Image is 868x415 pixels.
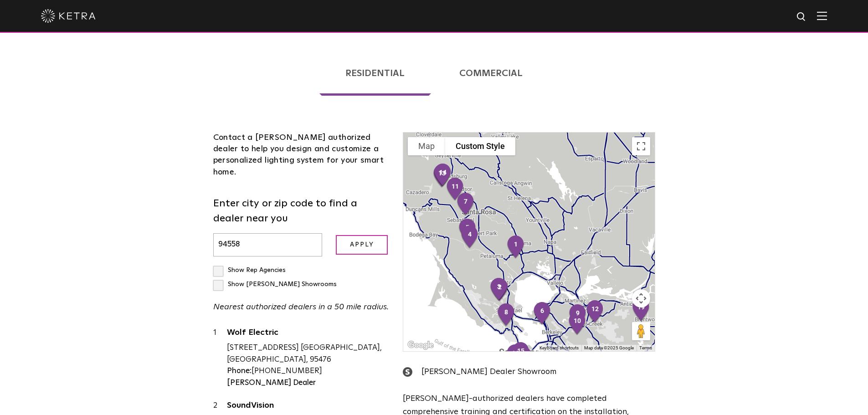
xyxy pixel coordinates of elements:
div: Contact a [PERSON_NAME] authorized dealer to help you design and customize a personalized lightin... [213,132,390,178]
a: Residential [319,51,431,96]
img: showroom_icon.png [403,367,412,377]
div: 9 [565,300,591,332]
div: 7 [452,189,479,220]
a: Terms [639,345,652,350]
input: Apply [336,235,388,255]
div: 13 [429,160,455,192]
img: Google [406,339,436,351]
div: 17 [510,343,537,374]
button: Custom Style [445,137,515,155]
div: [PERSON_NAME] Dealer Showroom [403,365,655,379]
div: 11 [442,174,468,205]
img: Hamburger%20Nav.svg [817,11,827,20]
div: 4 [457,221,483,253]
label: Enter city or zip code to find a dealer near you [213,196,390,226]
div: 19 [628,294,654,326]
div: 1 [213,327,227,389]
div: 10 [564,308,591,340]
div: 15 [508,338,534,370]
div: [PHONE_NUMBER] [227,365,390,377]
label: Show [PERSON_NAME] Showrooms [213,281,337,287]
a: Commercial [433,51,549,96]
img: search icon [796,11,807,23]
div: 14 [430,159,456,191]
div: 5 [454,215,481,246]
div: 16 [502,340,529,372]
p: Nearest authorized dealers in a 50 mile radius. [213,301,390,314]
div: 3 [486,274,512,306]
div: 2 [487,274,513,306]
strong: [PERSON_NAME] Dealer [227,379,316,387]
div: 1 [503,231,529,263]
button: Drag Pegman onto the map to open Street View [632,322,650,340]
div: [STREET_ADDRESS] [GEOGRAPHIC_DATA], [GEOGRAPHIC_DATA], 95476 [227,342,390,365]
label: Show Rep Agencies [213,267,286,273]
button: Keyboard shortcuts [539,345,579,351]
button: Toggle fullscreen view [632,137,650,155]
a: Wolf Electric [227,328,390,340]
div: 6 [529,298,555,330]
div: 8 [493,299,519,331]
a: Open this area in Google Maps (opens a new window) [406,339,436,351]
button: Map camera controls [632,289,650,307]
input: Enter city or zip code [213,233,323,256]
strong: Phone: [227,367,252,375]
a: SoundVision [227,401,390,413]
div: 18 [508,343,534,375]
img: ketra-logo-2019-white [41,9,96,23]
div: 12 [582,296,608,328]
button: Show street map [408,137,445,155]
span: Map data ©2025 Google [584,345,634,350]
